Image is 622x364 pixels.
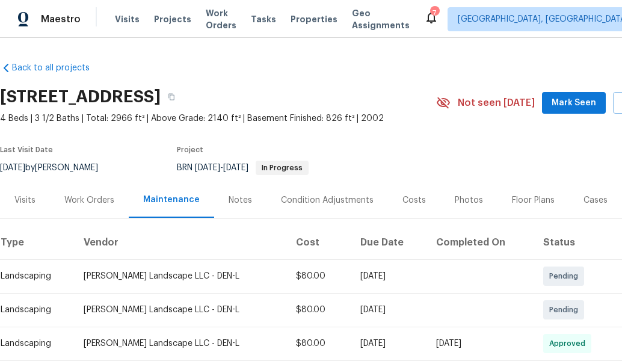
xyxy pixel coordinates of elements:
[84,304,277,316] div: [PERSON_NAME] Landscape LLC - DEN-L
[1,304,64,316] div: Landscaping
[296,338,341,350] div: $80.00
[143,194,200,206] div: Maintenance
[436,338,524,350] div: [DATE]
[1,270,64,282] div: Landscaping
[296,304,341,316] div: $80.00
[84,338,277,350] div: [PERSON_NAME] Landscape LLC - DEN-L
[584,194,608,206] div: Cases
[177,164,309,172] span: BRN
[360,304,417,316] div: [DATE]
[426,226,534,259] th: Completed On
[161,86,182,108] button: Copy Address
[296,270,341,282] div: $80.00
[352,7,410,31] span: Geo Assignments
[549,304,583,316] span: Pending
[286,226,351,259] th: Cost
[512,194,555,206] div: Floor Plans
[84,270,277,282] div: [PERSON_NAME] Landscape LLC - DEN-L
[360,270,417,282] div: [DATE]
[291,13,337,25] span: Properties
[534,226,615,259] th: Status
[206,7,236,31] span: Work Orders
[177,146,203,153] span: Project
[430,7,439,19] div: 7
[351,226,426,259] th: Due Date
[281,194,374,206] div: Condition Adjustments
[154,13,191,25] span: Projects
[549,338,590,350] span: Approved
[74,226,286,259] th: Vendor
[402,194,426,206] div: Costs
[1,338,64,350] div: Landscaping
[115,13,140,25] span: Visits
[195,164,248,172] span: -
[14,194,35,206] div: Visits
[458,97,535,109] span: Not seen [DATE]
[251,15,276,23] span: Tasks
[223,164,248,172] span: [DATE]
[64,194,114,206] div: Work Orders
[229,194,252,206] div: Notes
[552,96,596,111] span: Mark Seen
[455,194,483,206] div: Photos
[542,92,606,114] button: Mark Seen
[549,270,583,282] span: Pending
[41,13,81,25] span: Maestro
[257,164,307,171] span: In Progress
[360,338,417,350] div: [DATE]
[195,164,220,172] span: [DATE]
